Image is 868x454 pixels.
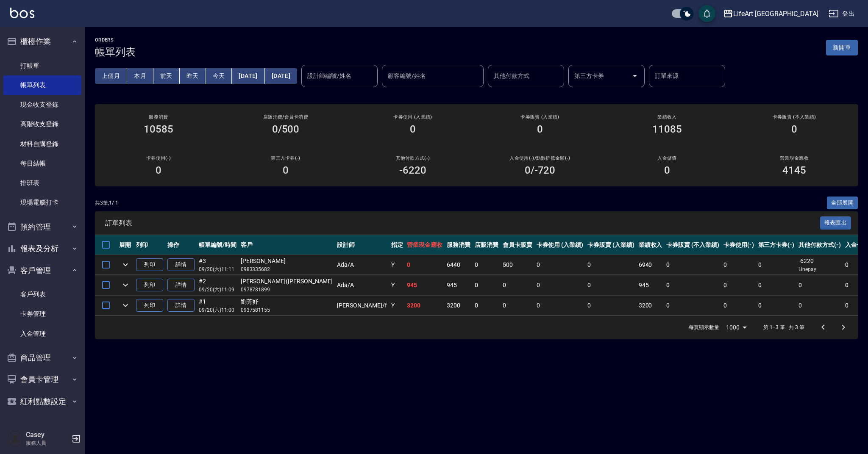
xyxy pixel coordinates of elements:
button: [DATE] [232,68,264,84]
button: 列印 [136,279,163,292]
th: 操作 [165,235,197,255]
h3: -6220 [399,164,426,176]
td: 0 [585,275,637,295]
button: 報表匯出 [820,216,851,230]
h3: 0 /-720 [525,164,556,176]
td: 0 [756,255,797,275]
div: 1000 [723,316,750,339]
button: save [698,5,715,22]
th: 設計師 [335,235,389,255]
h3: 0 [156,164,161,176]
a: 詳情 [167,258,195,271]
td: 6940 [637,255,665,275]
th: 客戶 [239,235,335,255]
td: 0 [473,296,501,316]
td: Ada /A [335,275,389,295]
td: 3200 [445,296,473,316]
h3: 11085 [652,123,682,135]
a: 客戶列表 [3,285,81,304]
td: 0 [721,296,756,316]
th: 服務消費 [445,235,473,255]
td: 945 [405,275,445,295]
h2: 卡券販賣 (入業績) [487,114,593,120]
h2: 店販消費 /會員卡消費 [232,114,339,120]
td: 0 [501,296,534,316]
td: #3 [197,255,239,275]
button: expand row [119,258,132,271]
h3: 0 [410,123,416,135]
h5: Casey [26,431,69,439]
h2: 第三方卡券(-) [232,155,339,161]
div: [PERSON_NAME]([PERSON_NAME] [241,277,333,286]
button: 列印 [136,258,163,271]
button: 客戶管理 [3,260,81,282]
th: 指定 [389,235,405,255]
td: 0 [534,296,586,316]
p: 服務人員 [26,439,69,447]
button: expand row [119,279,132,291]
h2: 營業現金應收 [741,155,848,161]
h3: 0 [283,164,289,176]
a: 高階收支登錄 [3,114,81,134]
h2: 其他付款方式(-) [359,155,466,161]
a: 新開單 [826,43,858,51]
h3: 帳單列表 [95,46,136,58]
th: 其他付款方式(-) [796,235,843,255]
p: 0978781899 [241,286,333,293]
a: 排班表 [3,173,81,193]
a: 帳單列表 [3,75,81,95]
img: Logo [10,8,34,18]
button: 登出 [825,6,858,22]
button: LifeArt [GEOGRAPHIC_DATA] [720,5,822,22]
th: 業績收入 [637,235,665,255]
h2: 入金使用(-) /點數折抵金額(-) [487,155,593,161]
button: 今天 [206,68,232,84]
button: 本月 [127,68,153,84]
td: 0 [585,255,637,275]
td: 0 [756,296,797,316]
h3: 0/500 [272,123,300,135]
th: 營業現金應收 [405,235,445,255]
td: 945 [445,275,473,295]
span: 訂單列表 [105,219,820,227]
button: [DATE] [265,68,297,84]
button: 上個月 [95,68,127,84]
td: 0 [405,255,445,275]
button: expand row [119,299,132,312]
h3: 10585 [144,123,173,135]
td: Y [389,275,405,295]
th: 卡券販賣 (不入業績) [664,235,721,255]
p: Linepay [798,266,841,273]
button: Open [628,69,642,83]
p: 09/20 (六) 11:00 [199,306,236,314]
th: 展開 [117,235,134,255]
button: 櫃檯作業 [3,30,81,53]
a: 詳情 [167,279,195,292]
button: 報表及分析 [3,238,81,260]
p: 每頁顯示數量 [689,324,719,331]
td: #1 [197,296,239,316]
button: 昨天 [180,68,206,84]
th: 卡券使用(-) [721,235,756,255]
div: 劉芳妤 [241,297,333,306]
td: [PERSON_NAME] /f [335,296,389,316]
td: 0 [664,296,721,316]
th: 卡券販賣 (入業績) [585,235,637,255]
h2: 業績收入 [614,114,721,120]
td: 0 [756,275,797,295]
p: 0937581155 [241,306,333,314]
td: 0 [664,255,721,275]
td: 500 [501,255,534,275]
a: 每日結帳 [3,154,81,173]
h3: 4145 [782,164,806,176]
td: -6220 [796,255,843,275]
a: 卡券管理 [3,304,81,324]
h2: ORDERS [95,37,136,43]
button: 全部展開 [827,197,858,210]
button: 紅利點數設定 [3,390,81,412]
p: 09/20 (六) 11:09 [199,286,236,293]
th: 卡券使用 (入業績) [534,235,586,255]
th: 店販消費 [473,235,501,255]
h2: 入金儲值 [614,155,721,161]
button: 商品管理 [3,347,81,369]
